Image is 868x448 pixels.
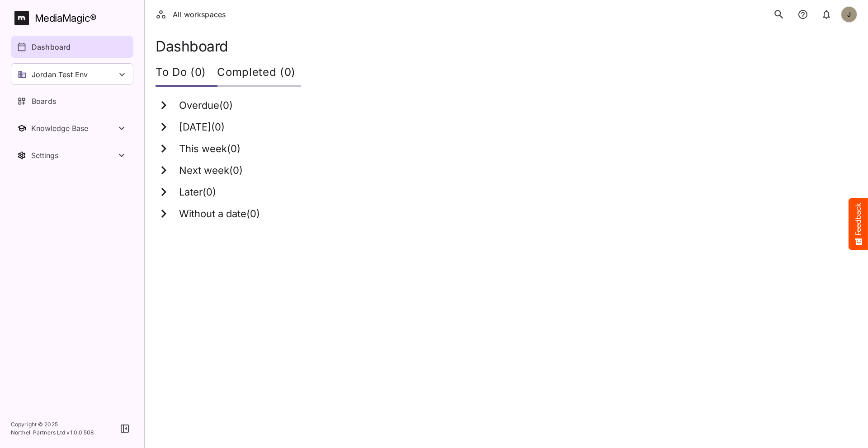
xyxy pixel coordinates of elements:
[35,11,97,26] div: MediaMagic ®
[11,420,94,429] p: Copyright © 2025
[817,5,835,24] button: notifications
[179,165,243,177] h3: Next week ( 0 )
[156,60,217,87] div: To Do (0)
[11,36,133,58] a: Dashboard
[794,5,812,24] button: notifications
[31,151,116,160] div: Settings
[769,5,788,24] button: search
[31,124,116,133] div: Knowledge Base
[179,208,260,220] h3: Without a date ( 0 )
[217,60,301,87] div: Completed (0)
[14,11,133,25] a: MediaMagic®
[156,38,857,55] h1: Dashboard
[179,100,233,112] h3: Overdue ( 0 )
[179,187,216,198] h3: Later ( 0 )
[179,121,225,133] h3: [DATE] ( 0 )
[32,69,88,80] p: Jordan Test Env
[11,117,133,139] button: Toggle Knowledge Base
[11,429,94,437] p: Northell Partners Ltd v 1.0.0.508
[841,6,857,23] div: J
[11,90,133,112] a: Boards
[11,145,133,166] nav: Settings
[11,117,133,139] nav: Knowledge Base
[179,143,241,155] h3: This week ( 0 )
[32,96,56,107] p: Boards
[11,145,133,166] button: Toggle Settings
[849,198,868,250] button: Feedback
[32,42,71,52] p: Dashboard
